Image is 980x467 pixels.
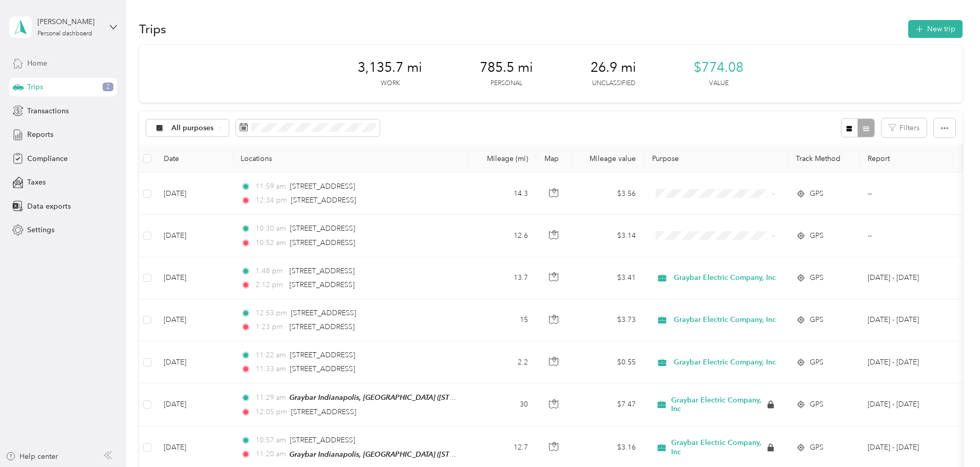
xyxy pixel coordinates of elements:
th: Mileage value [572,145,644,173]
th: Map [536,145,572,173]
td: $3.41 [572,257,644,299]
td: 12.6 [468,215,536,257]
button: Filters [881,118,927,137]
span: Settings [27,225,54,235]
th: Track Method [788,145,859,173]
span: GPS [810,272,824,283]
th: Mileage (mi) [468,145,536,173]
span: 12:05 pm [256,407,287,418]
span: 26.9 mi [591,59,636,76]
span: All purposes [171,125,214,132]
span: 3,135.7 mi [358,59,422,76]
th: Purpose [644,145,788,173]
td: 14.3 [468,173,536,215]
span: [STREET_ADDRESS] [290,238,355,247]
td: [DATE] [155,257,232,299]
p: Work [381,79,400,88]
span: [STREET_ADDRESS] [290,364,355,373]
span: [STREET_ADDRESS] [291,408,356,416]
th: Locations [232,145,468,173]
button: New trip [908,20,963,38]
span: 12:34 pm [256,195,287,206]
span: 10:30 am [256,223,286,234]
td: [DATE] [155,173,232,215]
th: Report [859,145,953,173]
span: 2 [103,83,113,92]
span: 2:12 pm [256,279,285,291]
span: Graybar Indianapolis, [GEOGRAPHIC_DATA] ([STREET_ADDRESS][US_STATE]) [289,393,542,402]
td: $3.14 [572,215,644,257]
h1: Trips [139,24,166,34]
span: Trips [27,82,43,92]
span: 12:53 pm [256,308,287,319]
span: 11:59 am [256,181,286,192]
span: Compliance [27,153,68,164]
td: 15 [468,299,536,341]
td: 2.2 [468,341,536,383]
td: $3.56 [572,173,644,215]
td: Sep 1 - 30, 2025 [859,383,953,426]
th: Date [155,145,232,173]
span: [STREET_ADDRESS] [289,267,355,275]
span: 1:23 pm [256,321,285,333]
span: Home [27,58,47,69]
td: [DATE] [155,299,232,341]
span: 11:29 am [256,392,285,403]
td: 13.7 [468,257,536,299]
span: 1:48 pm [256,266,285,277]
span: Graybar Indianapolis, [GEOGRAPHIC_DATA] ([STREET_ADDRESS][US_STATE]) [289,450,542,459]
span: 10:52 am [256,237,286,249]
span: GPS [810,442,824,453]
div: Personal dashboard [37,31,92,37]
span: 785.5 mi [480,59,533,76]
td: Oct 1 - 31, 2025 [859,341,953,383]
span: [STREET_ADDRESS] [289,280,355,289]
p: Unclassified [592,79,635,88]
span: GPS [810,357,824,368]
td: Oct 1 - 31, 2025 [859,299,953,341]
td: 30 [468,383,536,426]
span: Reports [27,129,53,140]
span: [STREET_ADDRESS] [291,196,356,205]
td: -- [859,215,953,257]
td: -- [859,173,953,215]
span: [STREET_ADDRESS] [291,309,356,317]
span: [STREET_ADDRESS] [289,322,355,331]
span: Transactions [27,106,69,116]
td: $0.55 [572,341,644,383]
span: GPS [810,314,824,326]
td: $3.73 [572,299,644,341]
span: 10:57 am [256,435,286,446]
td: [DATE] [155,215,232,257]
td: $7.47 [572,383,644,426]
span: Graybar Electric Company, Inc [671,396,766,414]
span: Taxes [27,177,46,188]
span: Data exports [27,201,71,212]
span: Graybar Electric Company, Inc [674,357,776,368]
span: 11:33 am [256,363,286,375]
p: Personal [491,79,522,88]
span: Graybar Electric Company, Inc [671,438,766,456]
div: [PERSON_NAME] [37,16,102,27]
span: 11:20 am [256,449,285,460]
span: [STREET_ADDRESS] [290,436,355,444]
span: [STREET_ADDRESS] [290,182,355,191]
span: GPS [810,399,824,410]
button: Help center [6,451,58,462]
span: $774.08 [694,59,743,76]
td: [DATE] [155,341,232,383]
span: Graybar Electric Company, Inc [674,314,776,326]
iframe: Everlance-gr Chat Button Frame [923,410,980,467]
p: Value [709,79,729,88]
span: 11:22 am [256,350,286,361]
td: Oct 1 - 31, 2025 [859,257,953,299]
span: Graybar Electric Company, Inc [674,272,776,283]
span: [STREET_ADDRESS] [290,224,355,233]
span: GPS [810,188,824,199]
span: GPS [810,230,824,241]
td: [DATE] [155,383,232,426]
span: [STREET_ADDRESS] [290,351,355,359]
